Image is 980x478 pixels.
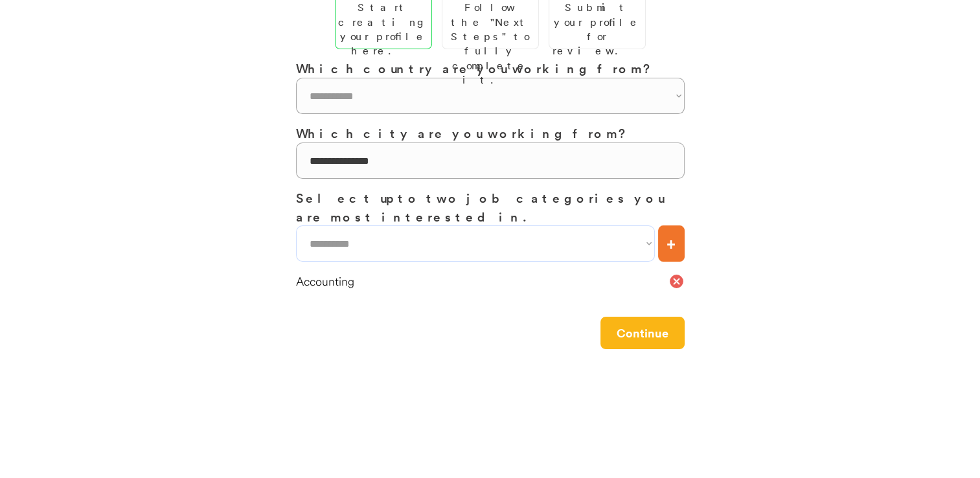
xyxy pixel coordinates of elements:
h3: Which city are you working from? [296,124,685,142]
h3: Which country are you working from? [296,59,685,78]
button: + [658,225,685,262]
h3: Select up to two job categories you are most interested in. [296,188,685,225]
button: cancel [668,273,685,290]
button: Continue [600,317,685,349]
div: Accounting [296,273,668,290]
